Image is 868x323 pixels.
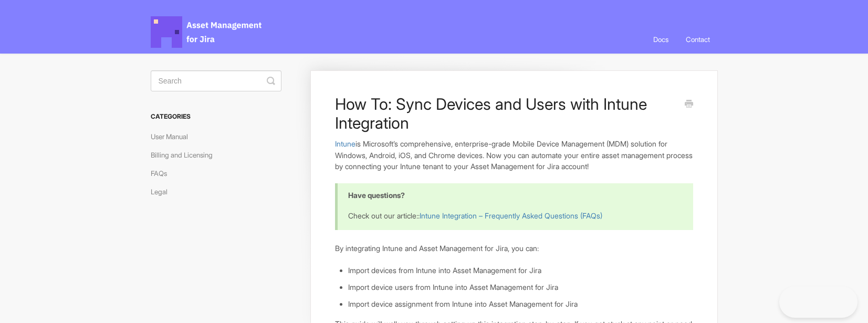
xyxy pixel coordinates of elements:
[151,147,221,163] a: Billing and Licensing
[151,16,263,48] span: Asset Management for Jira Docs
[348,298,693,310] li: Import device assignment from Intune into Asset Management for Jira
[685,99,693,110] a: Print this Article
[348,265,693,276] li: Import devices from Intune into Asset Management for Jira
[335,139,355,148] a: Intune
[348,210,679,222] p: Check out our article::
[335,243,693,254] p: By integrating Intune and Asset Management for Jira, you can:
[151,165,175,182] a: FAQs
[151,107,281,126] h3: Categories
[678,25,718,54] a: Contact
[420,211,602,220] a: Intune Integration – Frequently Asked Questions (FAQs)
[645,25,676,54] a: Docs
[151,183,175,200] a: Legal
[151,128,196,145] a: User Manual
[348,191,405,200] b: Have questions?
[151,70,281,91] input: Search
[335,95,677,132] h1: How To: Sync Devices and Users with Intune Integration
[779,286,857,318] iframe: Toggle Customer Support
[348,282,693,293] li: Import device users from Intune into Asset Management for Jira
[335,138,693,172] p: is Microsoft’s comprehensive, enterprise-grade Mobile Device Management (MDM) solution for Window...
